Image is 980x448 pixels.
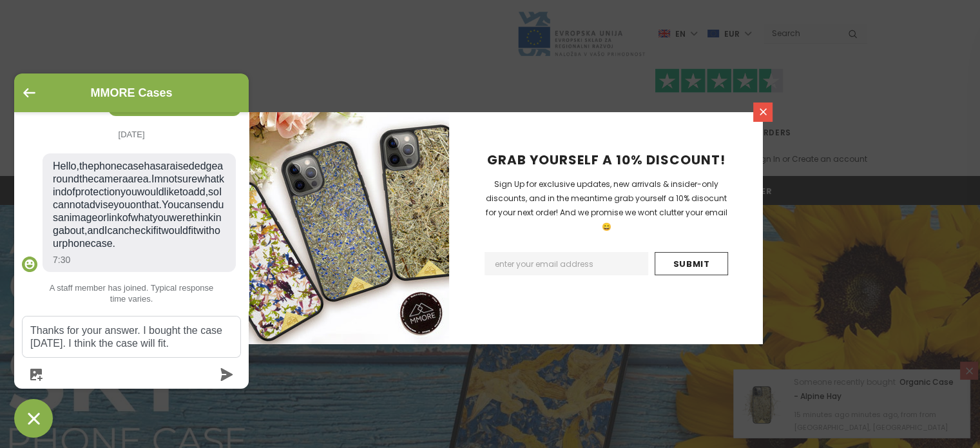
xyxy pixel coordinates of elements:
[487,151,725,169] span: GRAB YOURSELF A 10% DISCOUNT!
[10,73,253,438] inbox-online-store-chat: Shopify online store chat
[485,252,648,275] input: Email Address
[655,252,728,275] input: Submit
[753,102,773,122] a: Close
[486,179,727,232] span: Sign Up for exclusive updates, new arrivals & insider-only discounts, and in the meantime grab yo...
